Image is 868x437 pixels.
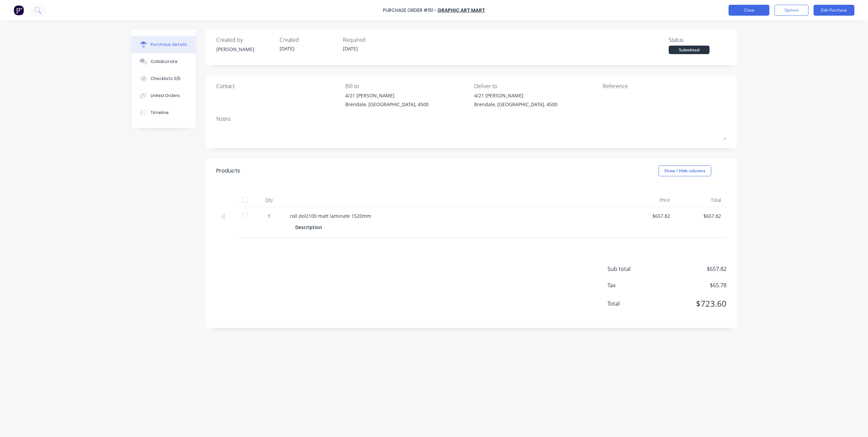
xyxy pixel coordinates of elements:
div: Submitted [669,46,710,54]
div: Qty [254,193,284,207]
span: $723.60 [658,297,727,310]
div: Purchase Order #151 - [383,7,437,14]
div: Created [280,36,337,44]
button: Collaborate [132,53,196,70]
button: Edit Purchase [814,5,854,16]
div: Price [624,193,675,207]
button: Timeline [132,104,196,121]
div: Required [343,36,401,44]
div: Deliver to [474,82,598,90]
div: Contact [216,82,340,90]
div: Total [675,193,727,207]
div: Bill to [345,82,469,90]
button: Options [774,5,808,16]
div: Brendale, [GEOGRAPHIC_DATA], 4500 [474,101,557,108]
div: Reference [603,82,727,90]
div: $657.82 [681,212,721,220]
button: Purchase details [132,36,196,53]
div: Status [669,36,727,44]
button: Show / Hide columns [658,165,711,176]
button: Close [729,5,769,16]
div: Purchase details [151,42,187,48]
span: Total [607,300,658,308]
div: Products [216,167,240,175]
span: Tax [607,281,658,289]
span: $657.82 [658,265,727,273]
button: Checklists 0/0 [132,70,196,87]
div: 4/21 [PERSON_NAME] [474,92,557,99]
div: Checklists 0/0 [151,76,181,82]
button: Linked Orders [132,87,196,104]
div: $657.82 [630,212,670,220]
img: Factory [14,5,24,15]
a: Graphic Art Mart [437,7,485,14]
div: Created by [216,36,274,44]
div: 4/21 [PERSON_NAME] [345,92,429,99]
div: roll dol2100 matt laminate 1520mm [290,212,619,220]
div: Notes [216,115,727,123]
span: Sub total [607,265,658,273]
div: Brendale, [GEOGRAPHIC_DATA], 4500 [345,101,429,108]
div: [PERSON_NAME] [216,46,274,53]
div: Collaborate [151,59,178,65]
div: Linked Orders [151,93,180,99]
div: Description [295,222,328,232]
span: $65.78 [658,281,727,289]
div: 1 [259,212,279,220]
div: Timeline [151,110,169,116]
